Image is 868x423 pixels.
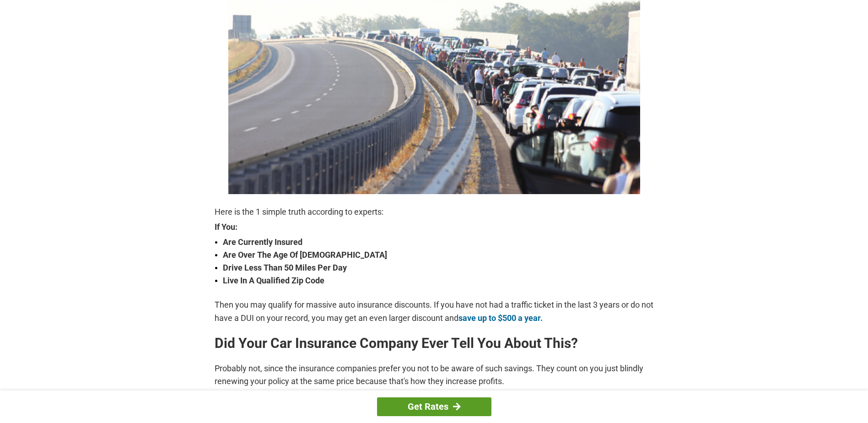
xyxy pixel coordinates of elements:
[215,362,654,388] p: Probably not, since the insurance companies prefer you not to be aware of such savings. They coun...
[458,313,543,323] a: save up to $500 a year.
[223,249,654,261] strong: Are Over The Age Of [DEMOGRAPHIC_DATA]
[215,298,654,324] p: Then you may qualify for massive auto insurance discounts. If you have not had a traffic ticket i...
[377,397,491,416] a: Get Rates
[223,274,654,287] strong: Live In A Qualified Zip Code
[215,223,654,231] strong: If You:
[215,336,654,351] h2: Did Your Car Insurance Company Ever Tell You About This?
[223,261,654,274] strong: Drive Less Than 50 Miles Per Day
[223,236,654,249] strong: Are Currently Insured
[215,206,654,218] p: Here is the 1 simple truth according to experts:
